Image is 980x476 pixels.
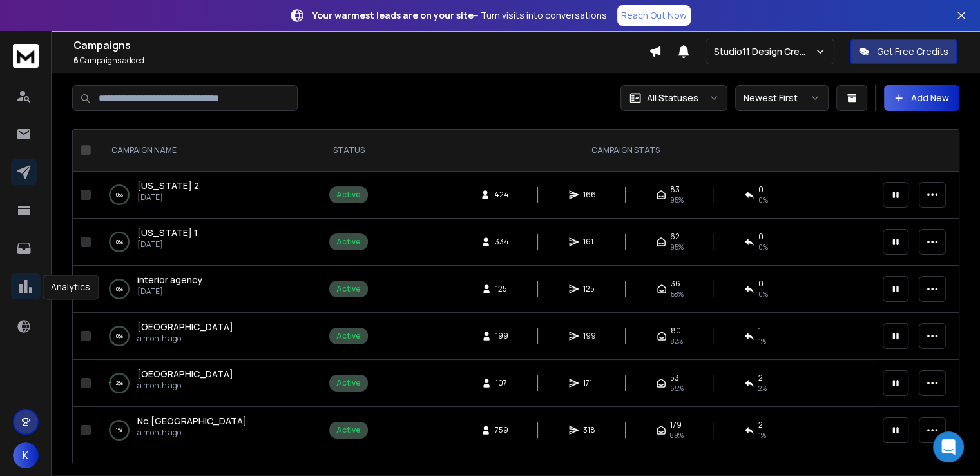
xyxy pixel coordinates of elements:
[116,424,122,437] p: 1 %
[96,360,322,407] td: 2%[GEOGRAPHIC_DATA]a month ago
[758,430,766,441] span: 1 %
[312,9,474,21] strong: Your warmest leads are on your site
[137,333,233,344] p: a month ago
[670,242,684,252] span: 95 %
[495,237,509,247] span: 334
[877,45,948,58] p: Get Free Credits
[73,55,79,66] span: 6
[137,428,247,438] p: a month ago
[670,232,680,242] span: 62
[336,378,361,388] div: Active
[758,420,763,430] span: 2
[758,279,764,289] span: 0
[96,219,322,266] td: 0%[US_STATE] 1[DATE]
[583,284,596,294] span: 125
[671,289,684,299] span: 58 %
[670,184,680,195] span: 83
[376,130,875,172] th: CAMPAIGN STATS
[137,179,199,192] a: [US_STATE] 2
[322,130,376,172] th: STATUS
[137,286,202,297] p: [DATE]
[13,44,39,68] img: logo
[758,184,764,195] span: 0
[621,9,687,22] p: Reach Out Now
[495,331,508,341] span: 199
[758,289,768,299] span: 0 %
[671,326,681,336] span: 80
[494,190,509,200] span: 424
[495,425,508,435] span: 759
[73,55,649,66] p: Campaigns added
[714,45,814,58] p: Studio11 Design Creative
[671,279,680,289] span: 36
[137,368,233,381] a: [GEOGRAPHIC_DATA]
[312,9,607,22] p: – Turn visits into conversations
[116,377,123,390] p: 2 %
[670,430,684,441] span: 89 %
[137,273,202,286] span: interior agency
[758,383,767,393] span: 2 %
[96,407,322,454] td: 1%Nc,[GEOGRAPHIC_DATA]a month ago
[137,321,233,333] a: [GEOGRAPHIC_DATA]
[758,336,766,346] span: 1 %
[758,195,768,205] span: 0 %
[137,239,198,250] p: [DATE]
[137,381,233,391] p: a month ago
[137,321,233,333] span: [GEOGRAPHIC_DATA]
[670,373,679,383] span: 53
[758,232,764,242] span: 0
[495,284,508,294] span: 125
[137,273,202,286] a: interior agency
[43,275,99,299] div: Analytics
[336,331,361,341] div: Active
[137,226,198,239] a: [US_STATE] 1
[758,242,768,252] span: 0 %
[96,313,322,360] td: 0%[GEOGRAPHIC_DATA]a month ago
[137,192,199,203] p: [DATE]
[583,190,596,200] span: 166
[670,195,684,205] span: 95 %
[116,188,123,201] p: 0 %
[583,425,596,435] span: 318
[137,226,198,239] span: [US_STATE] 1
[670,420,682,430] span: 179
[137,179,199,192] span: [US_STATE] 2
[884,85,959,111] button: Add New
[137,368,233,380] span: [GEOGRAPHIC_DATA]
[933,431,964,462] div: Open Intercom Messenger
[583,331,596,341] span: 199
[735,85,829,111] button: Newest First
[96,130,322,172] th: CAMPAIGN NAME
[116,330,123,342] p: 0 %
[73,37,649,53] h1: Campaigns
[583,237,596,247] span: 161
[137,415,247,428] a: Nc,[GEOGRAPHIC_DATA]
[495,378,508,388] span: 107
[13,442,39,468] button: K
[670,383,684,393] span: 65 %
[850,39,957,64] button: Get Free Credits
[671,336,683,346] span: 82 %
[336,425,361,435] div: Active
[336,284,361,294] div: Active
[96,172,322,219] td: 0%[US_STATE] 2[DATE]
[617,5,691,26] a: Reach Out Now
[116,235,123,248] p: 0 %
[116,283,123,295] p: 0 %
[758,373,763,383] span: 2
[336,237,361,247] div: Active
[336,190,361,200] div: Active
[583,378,596,388] span: 171
[96,266,322,313] td: 0%interior agency[DATE]
[647,92,698,104] p: All Statuses
[758,326,761,336] span: 1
